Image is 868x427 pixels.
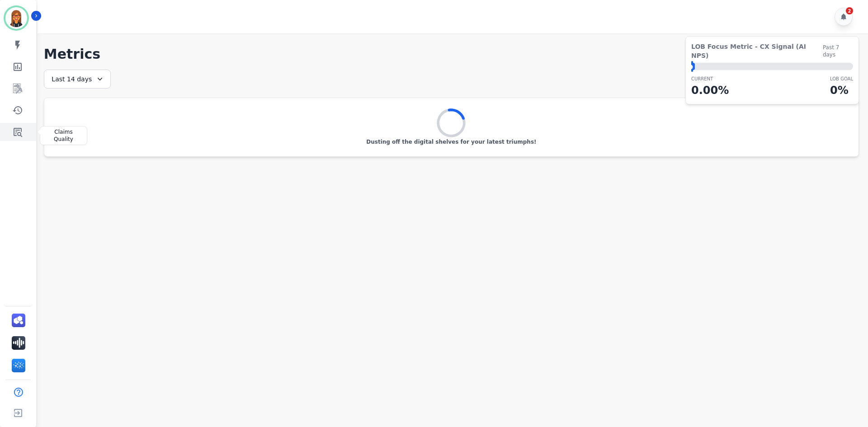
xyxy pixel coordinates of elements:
[691,63,695,70] div: ⬤
[691,42,823,60] span: LOB Focus Metric - CX Signal (AI NPS)
[5,7,27,29] img: Bordered avatar
[366,138,536,145] p: Dusting off the digital shelves for your latest triumphs!
[691,75,729,82] p: CURRENT
[691,82,729,99] p: 0.00 %
[830,82,853,99] p: 0 %
[44,70,111,89] div: Last 14 days
[823,44,853,58] span: Past 7 days
[830,75,853,82] p: LOB Goal
[846,7,853,14] div: 2
[44,46,859,62] h1: Metrics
